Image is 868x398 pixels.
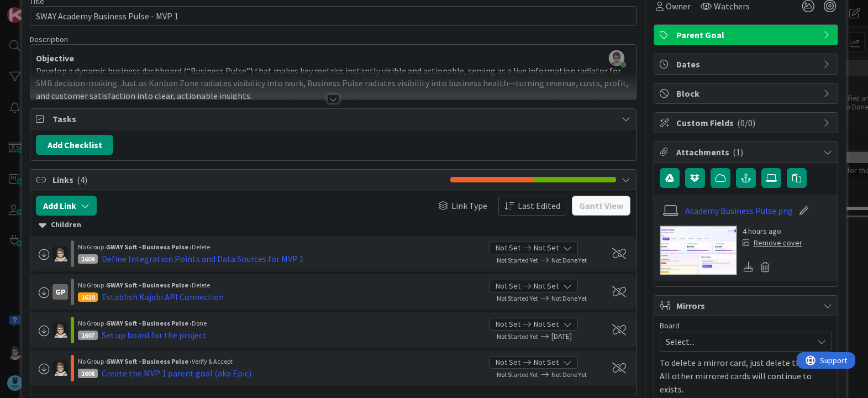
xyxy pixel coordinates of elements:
div: Download [743,260,755,274]
span: No Group › [78,357,107,365]
span: Develop a dynamic business dashboard (“Business Pulse”) that makes key metrics instantly visible ... [36,65,630,101]
span: Tasks [52,112,616,125]
input: type card name here... [30,6,636,26]
span: Custom Fields [676,116,818,129]
span: Select... [666,334,807,349]
span: Mirrors [676,299,818,312]
span: ( 4 ) [77,174,87,185]
span: ( 0/0 ) [737,117,755,128]
div: 1607 [78,331,98,340]
div: Set up board for the project [102,328,207,342]
span: No Group › [78,319,107,327]
span: Not Set [496,357,520,368]
button: Add Link [36,196,97,216]
button: Add Checklist [36,135,113,155]
span: Not Done Yet [551,370,587,379]
span: Done [192,319,207,327]
p: To delete a mirror card, just delete the card. All other mirrored cards will continue to exists. [660,356,832,396]
img: TP [52,322,68,338]
span: Link Type [451,199,487,212]
b: SWAY Soft - Business Pulse › [107,281,192,289]
img: TP [52,360,68,376]
div: Create the MVP 1 parent goal (aka Epic) [102,366,251,380]
div: Establish Kajabi API Connection [102,290,224,303]
b: SWAY Soft - Business Pulse › [107,243,192,251]
span: Not Set [496,242,520,254]
b: SWAY Soft - Business Pulse › [107,319,192,327]
span: No Group › [78,243,107,251]
span: Not Started Yet [497,256,538,264]
strong: Objective [36,53,74,64]
span: Dates [676,57,818,71]
span: Not Set [496,280,520,292]
span: Not Set [534,242,559,254]
span: Links [52,173,444,186]
span: Last Edited [518,199,560,212]
div: GP [52,284,68,300]
span: Not Started Yet [497,294,538,302]
div: Define Integration Points and Data Sources for MVP 1 [102,252,304,265]
div: 1609 [78,254,98,264]
div: 1608 [78,369,98,378]
img: TP [52,246,68,261]
img: GSQywPghEhdbY4OwXOWrjRcy4shk9sHH.png [609,50,624,66]
span: ( 1 ) [733,146,743,158]
div: 4 hours ago [743,226,802,237]
span: Support [23,2,50,15]
span: Attachments [676,145,818,159]
span: Not Set [534,318,559,330]
a: Academy Business Pulse.png [685,204,793,217]
span: No Group › [78,281,107,289]
span: Verify & Accept [192,357,233,365]
span: Not Done Yet [551,294,587,302]
span: [DATE] [551,331,600,342]
b: SWAY Soft - Business Pulse › [107,357,192,365]
span: Delete [192,281,210,289]
div: 1610 [78,292,98,302]
button: Gantt View [572,196,630,216]
span: Parent Goal [676,28,818,41]
div: Children [39,219,627,231]
span: Not Set [496,318,520,330]
span: Not Started Yet [497,370,538,379]
span: Delete [192,243,210,251]
button: Last Edited [498,196,566,216]
span: Not Done Yet [551,256,587,264]
div: Remove cover [743,237,802,249]
span: Not Set [534,357,559,368]
span: Block [676,87,818,100]
span: Not Started Yet [497,332,538,341]
span: Board [660,322,680,329]
span: Description [30,34,68,44]
span: Not Set [534,280,559,292]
